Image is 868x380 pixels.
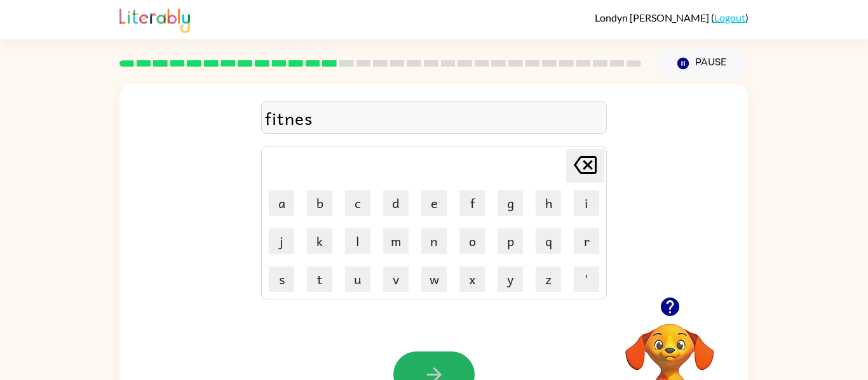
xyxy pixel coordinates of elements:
button: c [345,190,370,216]
button: b [307,190,332,216]
button: s [269,266,294,292]
a: Logout [714,11,745,23]
button: e [421,190,447,216]
button: ' [574,266,599,292]
button: m [383,228,409,254]
button: i [574,190,599,216]
button: r [574,228,599,254]
button: p [498,228,523,254]
button: k [307,228,332,254]
button: f [459,190,485,216]
button: l [345,228,370,254]
button: g [498,190,523,216]
button: u [345,266,370,292]
button: d [383,190,409,216]
button: a [269,190,294,216]
button: x [459,266,485,292]
div: ( ) [595,11,749,23]
button: w [421,266,447,292]
button: o [459,228,485,254]
button: n [421,228,447,254]
img: Literably [119,5,190,33]
button: v [383,266,409,292]
button: j [269,228,294,254]
button: y [498,266,523,292]
button: t [307,266,332,292]
span: Londyn [PERSON_NAME] [595,11,711,23]
button: h [536,190,561,216]
button: Pause [656,49,749,78]
button: q [536,228,561,254]
div: fitnes [265,105,603,131]
button: z [536,266,561,292]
